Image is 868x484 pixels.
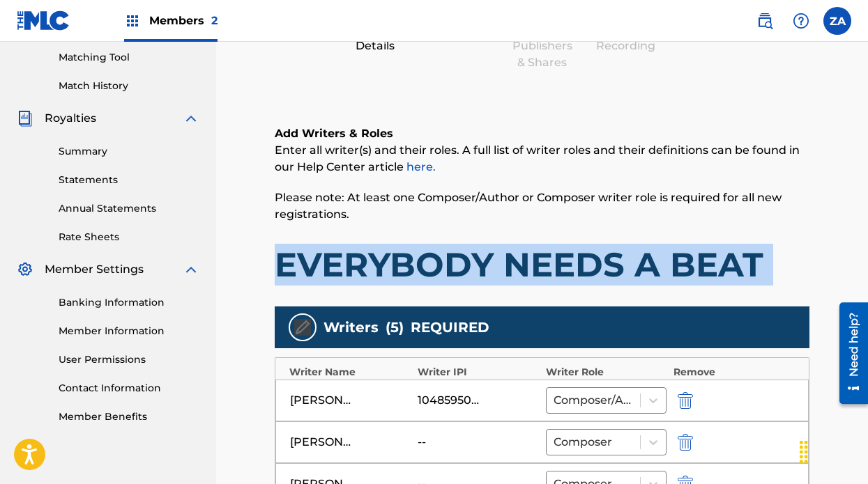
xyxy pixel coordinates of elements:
a: Member Benefits [59,409,199,424]
a: Statements [59,173,199,187]
div: Help [787,7,815,35]
span: Writers [323,317,379,338]
a: Match History [59,79,199,93]
img: Member Settings [17,261,33,278]
img: 12a2ab48e56ec057fbd8.svg [678,434,693,451]
span: Members [149,13,218,29]
span: REQUIRED [411,317,489,338]
div: Writer Name [289,365,411,380]
span: Please note: At least one Composer/Author or Composer writer role is required for all new registr... [275,191,782,221]
img: help [793,13,809,29]
img: MLC Logo [17,10,70,31]
a: User Permissions [59,352,199,367]
img: Royalties [17,110,33,127]
span: 2 [211,14,218,27]
a: Banking Information [59,295,199,310]
a: Member Information [59,324,199,338]
span: Member Settings [45,261,144,278]
img: writers [294,319,311,336]
h6: Add Writers & Roles [275,125,809,142]
iframe: Chat Widget [798,417,868,484]
img: Top Rightsholders [124,13,141,29]
a: Contact Information [59,381,199,396]
div: Writer IPI [418,365,539,380]
a: here. [406,160,436,173]
a: Rate Sheets [59,230,199,244]
img: expand [183,110,199,127]
div: User Menu [823,7,851,35]
img: search [756,13,773,29]
div: Drag [793,431,815,473]
div: Writer Role [546,365,667,380]
div: Remove [673,365,795,380]
span: ( 5 ) [386,317,404,338]
img: expand [183,261,199,278]
iframe: Resource Center [829,297,868,409]
h1: EVERYBODY NEEDS A BEAT [275,244,809,286]
span: Royalties [45,110,96,127]
a: Summary [59,144,199,159]
a: Public Search [751,7,779,35]
span: Enter all writer(s) and their roles. A full list of writer roles and their definitions can be fou... [275,143,800,173]
a: Matching Tool [59,50,199,65]
a: Annual Statements [59,201,199,216]
div: Add Publishers & Shares [508,21,577,71]
img: 12a2ab48e56ec057fbd8.svg [678,392,693,409]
